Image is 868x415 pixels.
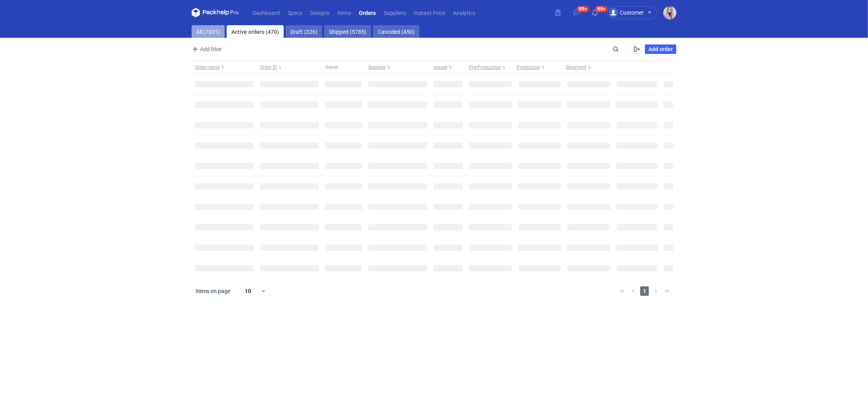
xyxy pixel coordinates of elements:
button: Add filter [190,44,222,54]
a: Instant Price [410,8,449,17]
button: Production [515,61,564,74]
button: Order ID [257,61,322,74]
span: Issued [434,64,447,70]
button: Issued [430,61,466,74]
span: Items on page [196,287,230,295]
a: Suppliers [380,8,410,17]
span: Owner [325,64,338,70]
a: Items [333,8,355,17]
span: Order ID [260,64,277,70]
input: Search [611,44,636,54]
div: 10 [235,286,261,297]
a: All (7031) [192,25,225,38]
button: 99+ [570,6,583,19]
a: Dashboard [249,8,284,17]
a: Active orders (470) [227,25,284,38]
div: Customer [609,8,644,17]
button: Shipment [564,61,613,74]
button: Order name [192,61,257,74]
button: Pre-Production [466,61,515,74]
a: Draft (326) [286,25,322,38]
a: Designs [306,8,333,17]
span: Pre-Production [469,64,501,70]
img: Klaudia Wiśniewska [663,6,676,19]
span: Add filter [190,44,222,54]
button: Supplier [365,61,430,74]
a: Add order [645,44,676,54]
svg: Packhelp Pro [192,8,239,17]
span: Supplier [368,64,386,70]
a: Canceled (450) [373,25,419,38]
a: Specs [284,8,306,17]
span: Production [517,64,540,70]
span: 1 [640,286,649,296]
button: 99+ [589,6,601,19]
a: Orders [355,8,380,17]
a: Analytics [449,8,479,17]
span: Shipment [566,64,586,70]
button: Customer [607,6,663,19]
span: Order name [195,64,220,70]
a: Shipped (5785) [324,25,371,38]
